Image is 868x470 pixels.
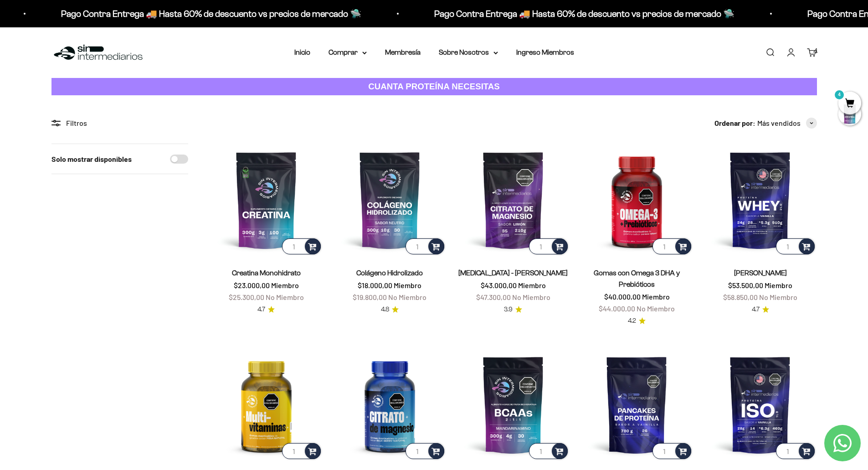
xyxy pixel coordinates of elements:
span: No Miembro [637,304,675,313]
a: Inicio [294,48,310,56]
a: 4.74.7 de 5.0 estrellas [752,305,769,315]
span: Miembro [642,292,670,301]
span: Miembro [394,281,421,289]
p: Pago Contra Entrega 🚚 Hasta 60% de descuento vs precios de mercado 🛸 [434,6,734,21]
span: 4.7 [752,305,760,315]
a: Gomas con Omega 3 DHA y Prebióticos [594,269,680,288]
div: 4 [813,45,818,57]
span: Miembro [765,281,792,289]
span: $53.500,00 [728,281,763,289]
a: Creatina Monohidrato [232,269,301,277]
div: Filtros [51,117,188,129]
strong: CUANTA PROTEÍNA NECESITAS [368,82,500,91]
p: Pago Contra Entrega 🚚 Hasta 60% de descuento vs precios de mercado 🛸 [61,6,361,21]
span: $44.000,00 [599,304,635,313]
span: $19.800,00 [353,293,387,301]
a: Ingreso Miembros [516,48,574,56]
summary: Sobre Nosotros [439,46,498,58]
span: $47.300,00 [476,293,511,301]
a: 4.74.7 de 5.0 estrellas [257,305,275,315]
span: 4.2 [628,316,636,326]
span: Más vendidos [757,117,801,129]
a: Colágeno Hidrolizado [356,269,423,277]
label: Solo mostrar disponibles [51,153,132,165]
summary: Comprar [329,46,367,58]
span: $18.000,00 [358,281,392,289]
span: 4.8 [381,305,389,315]
a: 4.84.8 de 5.0 estrellas [381,305,399,315]
span: 4.7 [257,305,265,315]
a: [PERSON_NAME] [734,269,787,277]
span: $58.850,00 [723,293,758,301]
span: $43.000,00 [481,281,517,289]
a: [MEDICAL_DATA] - [PERSON_NAME] [458,269,568,277]
a: 3.93.9 de 5.0 estrellas [504,305,522,315]
span: No Miembro [266,293,304,301]
button: Más vendidos [757,117,817,129]
a: 4 [807,47,817,57]
a: Membresía [385,48,421,56]
span: Miembro [518,281,546,289]
span: No Miembro [388,293,426,301]
mark: 4 [834,89,845,100]
span: 3.9 [504,305,513,315]
span: No Miembro [759,293,797,301]
a: CUANTA PROTEÍNA NECESITAS [51,78,817,96]
span: Miembro [271,281,299,289]
span: $23.000,00 [234,281,270,289]
span: Ordenar por: [714,117,755,129]
a: 4 [838,99,861,109]
span: $25.300,00 [229,293,264,301]
span: $40.000,00 [604,292,641,301]
a: 4.24.2 de 5.0 estrellas [628,316,646,326]
span: No Miembro [512,293,550,301]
